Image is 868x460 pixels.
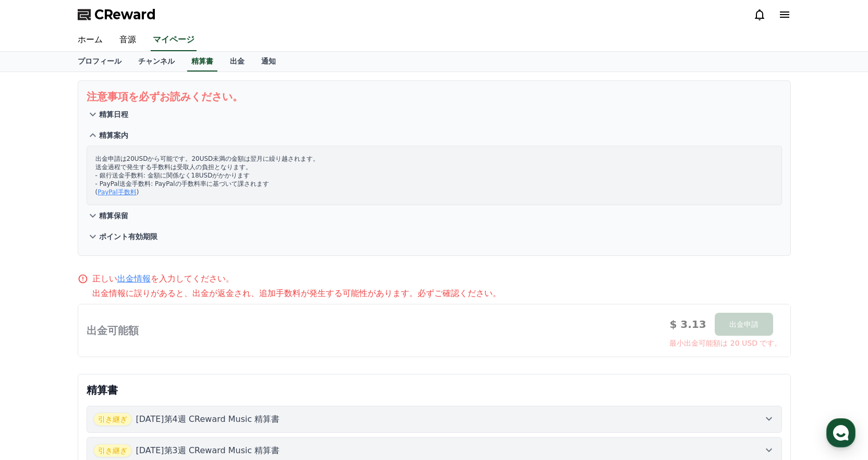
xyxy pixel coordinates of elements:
[69,29,111,51] a: ホーム
[117,274,151,284] a: 出金情報
[87,125,782,146] button: 精算案内
[87,383,782,397] p: 精算書
[136,413,280,426] p: [DATE]第4週 CReward Music 精算書
[187,52,217,72] a: 精算書
[69,331,135,357] a: Messages
[87,89,782,104] p: 注意事項を必ずお読みください。
[222,52,253,72] a: 出金
[136,444,280,457] p: [DATE]第3週 CReward Music 精算書
[87,406,782,433] button: 引き継ぎ [DATE]第4週 CReward Music 精算書
[69,52,130,72] a: プロフィール
[99,231,157,242] p: ポイント有効期限
[92,273,234,285] p: 正しい を入力してください。
[92,287,791,300] p: 出金情報に誤りがあると、出金が返金され、追加手数料が発生する可能性があります。必ずご確認ください。
[93,412,132,426] span: 引き継ぎ
[95,155,773,196] p: 出金申請は20USDから可能です。20USD未満の金額は翌月に繰り越されます。 送金過程で発生する手数料は受取人の負担となります。 - 銀行送金手数料: 金額に関係なく18USDがかかります -...
[87,226,782,247] button: ポイント有効期限
[99,210,128,221] p: 精算保留
[27,347,45,355] span: Home
[154,347,180,355] span: Settings
[97,188,137,196] a: PayPal手数料
[111,29,144,51] a: 音源
[78,6,156,23] a: CReward
[151,29,197,51] a: マイページ
[94,6,156,23] span: CReward
[3,331,69,357] a: Home
[87,205,782,226] button: 精算保留
[99,109,128,120] p: 精算日程
[253,52,284,72] a: 通知
[87,104,782,125] button: 精算日程
[87,347,117,356] span: Messages
[99,130,128,140] p: 精算案内
[130,52,183,72] a: チャンネル
[93,444,132,457] span: 引き継ぎ
[135,331,200,357] a: Settings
